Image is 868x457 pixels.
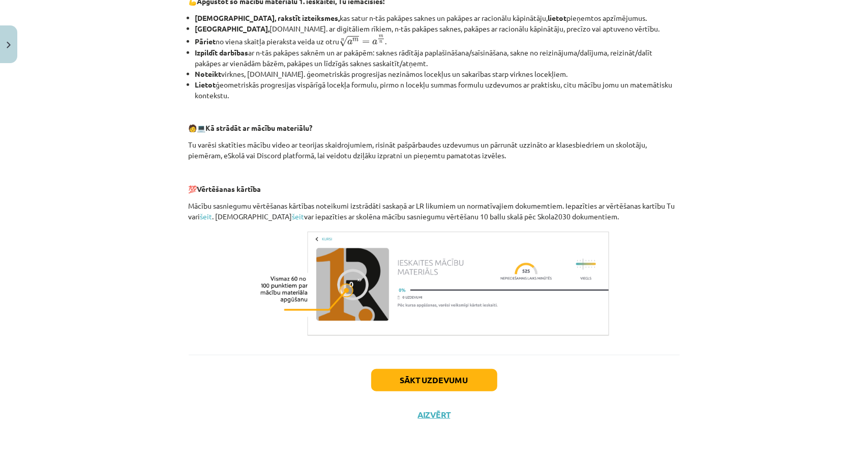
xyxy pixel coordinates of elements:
b: Noteikt [195,69,222,78]
li: kas satur n-tās pakāpes saknes un pakāpes ar racionālu kāpinātāju, pieņemtos apzīmējumus. [195,13,680,23]
span: = [362,40,370,44]
b: Vērtēšanas kārtība [197,184,261,193]
li: ar n-tās pakāpes saknēm un ar pakāpēm: saknes rādītāja paplašināšana/saīsināšana, sakne no reizin... [195,47,680,69]
p: Tu varēsi skatīties mācību video ar teorijas skaidrojumiem, risināt pašpārbaudes uzdevumus un pār... [189,139,680,161]
b: [GEOGRAPHIC_DATA], [195,24,270,33]
span: m [379,35,383,38]
b: Kā strādāt ar mācību materiālu? [206,123,313,132]
p: 🧑 💻 [189,123,680,133]
a: šeit [200,212,213,221]
p: Mācību sasniegumu vērtēšanas kārtības noteikumi izstrādāti saskaņā ar LR likumiem un normatīvajie... [189,201,680,222]
b: [DEMOGRAPHIC_DATA], rakstīt izteiksmes, [195,13,340,22]
a: šeit [292,212,305,221]
li: ģeometriskās progresijas vispārīgā locekļa formulu, pirmo n locekļu summas formulu uzdevumos ar p... [195,79,680,101]
span: a [372,40,377,45]
button: Aizvērt [415,410,454,420]
span: m [353,38,359,42]
span: √ [340,36,348,47]
li: virknes, [DOMAIN_NAME]. ģeometriskās progresijas nezināmos locekļus un sakarības starp virknes lo... [195,69,680,79]
img: icon-close-lesson-0947bae3869378f0d4975bcd49f059093ad1ed9edebbc8119c70593378902aed.svg [7,42,11,48]
button: Sākt uzdevumu [371,369,497,391]
span: n [379,41,382,43]
b: lietot [548,13,567,22]
b: Pāriet [195,37,216,46]
b: Izpildīt darbības [195,48,249,57]
p: 💯 [189,184,680,194]
li: no viena skaitļa pieraksta veida uz otru . [195,34,680,47]
b: Lietot [195,80,216,89]
span: a [348,40,353,45]
li: [DOMAIN_NAME]. ar digitāliem rīkiem, n-tās pakāpes saknes, pakāpes ar racionālu kāpinātāju, precī... [195,23,680,34]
